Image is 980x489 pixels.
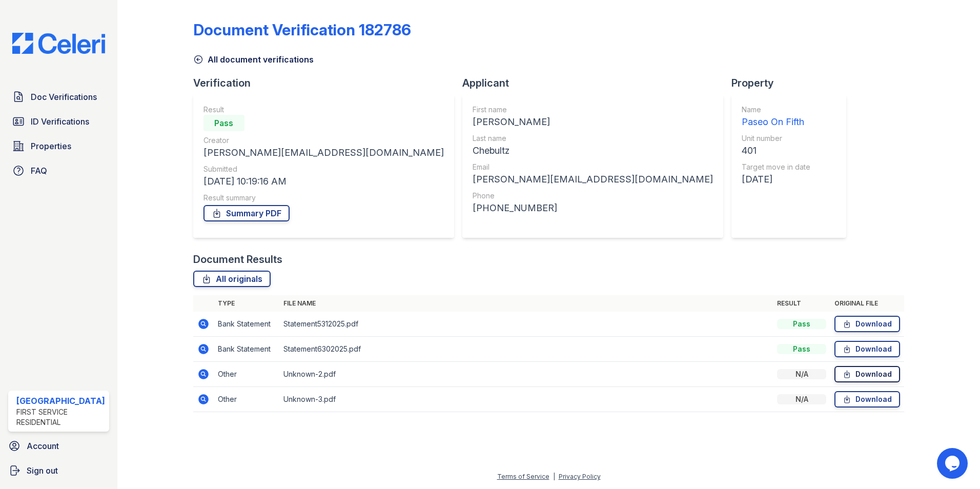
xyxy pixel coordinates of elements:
a: FAQ [8,160,109,181]
div: Property [731,76,854,90]
a: Doc Verifications [8,87,109,107]
div: 401 [742,144,810,158]
th: File name [279,295,773,312]
span: Doc Verifications [31,91,97,103]
div: Pass [203,115,244,131]
div: N/A [777,394,826,404]
div: Target move in date [742,162,810,172]
div: [PERSON_NAME][EMAIL_ADDRESS][DOMAIN_NAME] [473,172,713,187]
div: Submitted [203,164,444,174]
span: Properties [31,140,71,152]
div: | [553,473,555,480]
div: Chebultz [473,144,713,158]
div: Email [473,162,713,172]
div: First Service Residential [16,407,105,427]
span: ID Verifications [31,115,89,128]
a: All document verifications [193,53,314,66]
th: Result [773,295,830,312]
div: [PERSON_NAME] [473,115,713,129]
a: Download [834,391,900,407]
a: Download [834,366,900,382]
a: Name Paseo On Fifth [742,105,810,129]
div: N/A [777,369,826,379]
div: [DATE] 10:19:16 AM [203,174,444,189]
div: Unit number [742,133,810,144]
a: Terms of Service [497,473,549,480]
th: Original file [830,295,904,312]
div: Last name [473,133,713,144]
th: Type [214,295,279,312]
div: Result summary [203,193,444,203]
div: First name [473,105,713,115]
div: Paseo On Fifth [742,115,810,129]
span: FAQ [31,165,47,177]
div: Pass [777,319,826,329]
td: Unknown-3.pdf [279,387,773,412]
iframe: chat widget [937,448,970,479]
div: Result [203,105,444,115]
a: Download [834,316,900,332]
span: Account [27,440,59,452]
a: Properties [8,136,109,156]
td: Bank Statement [214,312,279,337]
div: Document Verification 182786 [193,21,411,39]
td: Bank Statement [214,337,279,362]
a: Account [4,436,113,456]
div: [GEOGRAPHIC_DATA] [16,395,105,407]
div: Pass [777,344,826,354]
div: Verification [193,76,462,90]
span: Sign out [27,464,58,477]
div: Creator [203,135,444,146]
div: Name [742,105,810,115]
a: Sign out [4,460,113,481]
div: [DATE] [742,172,810,187]
td: Other [214,387,279,412]
a: All originals [193,271,271,287]
div: Applicant [462,76,731,90]
img: CE_Logo_Blue-a8612792a0a2168367f1c8372b55b34899dd931a85d93a1a3d3e32e68fde9ad4.png [4,33,113,54]
td: Other [214,362,279,387]
div: [PERSON_NAME][EMAIL_ADDRESS][DOMAIN_NAME] [203,146,444,160]
div: Document Results [193,252,282,267]
div: Phone [473,191,713,201]
a: Download [834,341,900,357]
a: Privacy Policy [559,473,601,480]
a: Summary PDF [203,205,290,221]
td: Statement6302025.pdf [279,337,773,362]
td: Statement5312025.pdf [279,312,773,337]
div: [PHONE_NUMBER] [473,201,713,215]
td: Unknown-2.pdf [279,362,773,387]
a: ID Verifications [8,111,109,132]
